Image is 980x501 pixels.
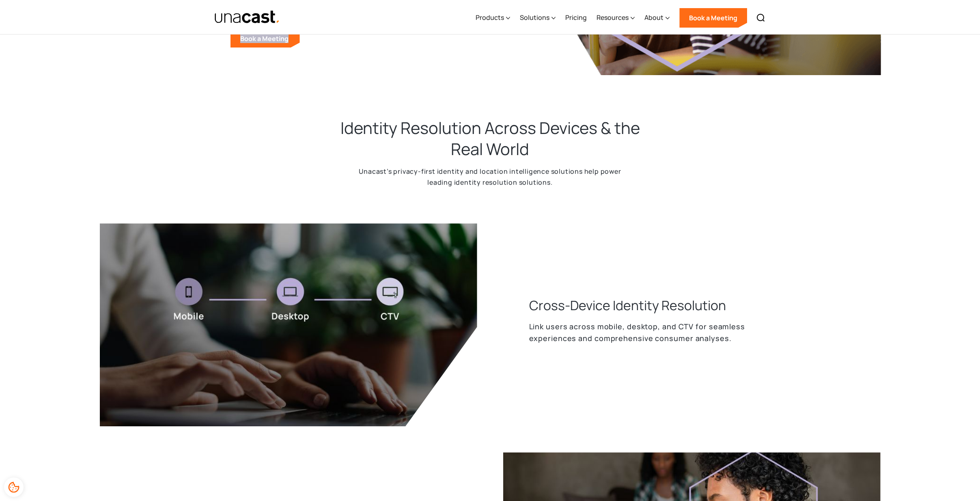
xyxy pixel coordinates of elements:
div: Cookie Preferences [4,477,24,497]
div: Solutions [520,13,549,22]
div: Products [476,13,504,22]
a: Pricing [565,1,587,35]
p: Unacast’s privacy-first identity and location intelligence solutions help power leading identity ... [347,166,633,188]
div: About [644,13,663,22]
div: Resources [597,1,635,35]
h3: Cross-Device Identity Resolution [529,296,726,314]
img: Search icon [756,13,766,23]
p: Link users across mobile, desktop, and CTV for seamless experiences and comprehensive consumer an... [529,321,750,344]
a: home [214,10,280,24]
div: Products [476,1,510,35]
a: Book a Meeting [679,8,747,28]
h2: Identity Resolution Across Devices & the Real World [328,117,653,160]
div: Resources [597,13,629,22]
div: About [644,1,670,35]
a: Book a Meeting [230,30,300,48]
img: Unacast text logo [214,10,280,24]
div: Solutions [520,1,556,35]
